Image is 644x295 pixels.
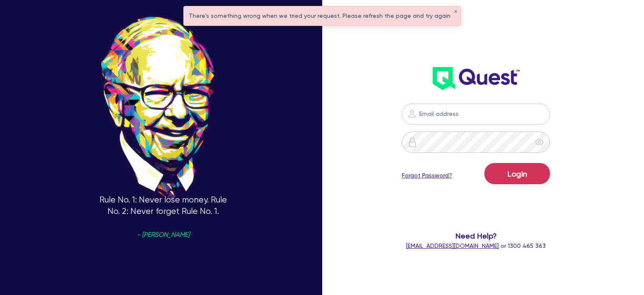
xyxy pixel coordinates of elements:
a: [EMAIL_ADDRESS][DOMAIN_NAME] [406,242,499,249]
button: Login [484,163,550,184]
span: Need Help? [392,230,559,242]
span: or 1300 465 363 [406,242,546,249]
img: icon-password [407,109,417,119]
input: Email address [402,104,550,125]
img: wH2k97JdezQIQAAAABJRU5ErkJggg== [433,67,520,90]
span: - [PERSON_NAME] [137,232,190,238]
img: icon-password [407,137,417,147]
a: Forgot Password? [402,171,452,180]
span: eye [535,138,544,146]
